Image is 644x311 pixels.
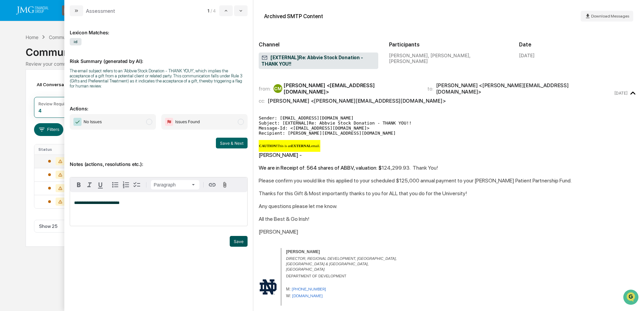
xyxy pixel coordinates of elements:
[259,165,639,171] div: We are in Receipt of: 564 shares of ABBV, valuation: $
[70,98,248,111] p: Actions:
[519,41,639,48] h2: Date
[273,84,282,93] div: CM
[26,61,618,67] div: Review your communication records across channels
[18,5,26,13] img: Go home
[389,41,509,48] h2: Participants
[286,249,400,254] p: [PERSON_NAME]
[44,23,119,64] div: Yes, that sounds right for [PERSON_NAME] Is there a way that we would be able to see the bcc empl...
[286,256,397,271] span: Director, Regional Development, [GEOGRAPHIC_DATA], [GEOGRAPHIC_DATA] & [GEOGRAPHIC_DATA], [GEOGRA...
[34,144,78,154] th: Status
[259,203,337,209] span: Any questions please let me know.
[175,118,200,125] span: Issues Found
[34,123,63,136] button: Filters
[286,293,291,298] span: W:
[436,82,613,95] div: [PERSON_NAME] <[PERSON_NAME][EMAIL_ADDRESS][DOMAIN_NAME]>
[26,34,38,40] div: Home
[16,6,49,14] img: logo
[259,152,639,158] div: [PERSON_NAME] -
[259,85,271,92] span: from:
[581,11,633,22] button: Download Messages
[292,293,323,298] a: [DOMAIN_NAME]
[286,287,290,291] span: M:
[259,177,572,184] span: Please confirm you would like this applied to your scheduled $125,000 annual payment to your [PER...
[25,85,113,174] p: I spoke with our engineer, and because of how Microsoft’s API provides this data, we can’t pull b...
[389,53,509,64] div: [PERSON_NAME], [PERSON_NAME], [PERSON_NAME]
[70,68,248,89] div: The email subject refers to an 'Abbvie Stock Donation - THANK YOU!!', which implies the acceptanc...
[230,236,248,247] button: Save
[7,5,15,13] button: back
[95,179,106,190] button: Underline
[259,115,639,136] pre: Sender: [EMAIL_ADDRESS][DOMAIN_NAME] Subject: [EXTERNAL]Re: Abbvie Stock Donation - THANK YOU!! M...
[259,144,277,148] b: CAUTION!
[84,118,102,125] span: No Issues
[622,289,641,307] iframe: Open customer support
[117,207,125,215] button: Send
[70,38,82,45] span: id
[70,22,248,35] div: Lexicon Matches:
[259,98,265,104] span: cc:
[382,165,438,171] span: 124,299.93. Thank You!
[86,8,115,14] div: Assessment
[7,165,18,176] img: Jack Rasmussen
[22,180,55,186] span: [PERSON_NAME]
[73,179,84,190] button: Bold
[519,53,535,58] div: [DATE]
[38,108,41,113] div: 4
[216,138,248,148] button: Save & Next
[26,41,618,58] div: Communications Archive
[259,190,467,197] span: Thanks for this Gift & Most importantly thanks to you for ALL that you do for the University!
[259,229,298,235] span: [PERSON_NAME]
[284,82,419,95] div: [PERSON_NAME] <[EMAIL_ADDRESS][DOMAIN_NAME]>
[259,144,320,148] p: This is an email.
[427,85,433,92] span: to:
[38,101,71,106] div: Review Required
[211,8,218,13] span: / 4
[57,180,59,186] span: •
[34,79,85,90] div: All Conversations
[109,68,123,74] span: [DATE]
[70,153,248,167] p: Notes (actions, resolutions etc.):
[49,34,103,40] div: Communications Archive
[292,287,326,291] a: [PHONE_NUMBER]
[614,91,627,96] time: Friday, September 26, 2025 at 10:05:52 AM
[84,179,95,190] button: Italic
[259,216,310,222] span: All the Best & Go Irish!
[291,144,311,148] b: EXTERNAL
[268,98,446,104] div: [PERSON_NAME] <[PERSON_NAME][EMAIL_ADDRESS][DOMAIN_NAME]>
[165,118,173,126] img: Flag
[264,13,323,20] div: Archived SMTP Content
[286,274,346,278] span: Department of Development
[207,8,209,13] span: 1
[13,172,19,177] img: 1746055101610-c473b297-6a78-478c-a979-82029cc54cd1
[219,180,231,189] button: Attach files
[60,180,74,186] span: [DATE]
[259,41,378,48] h2: Channel
[73,118,82,126] img: Checkmark
[151,180,199,189] button: Block type
[70,50,248,64] p: Risk Summary (generated by AI):
[591,14,629,19] span: Download Messages
[261,55,376,67] span: [EXTERNAL]Re: Abbvie Stock Donation - THANK YOU!!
